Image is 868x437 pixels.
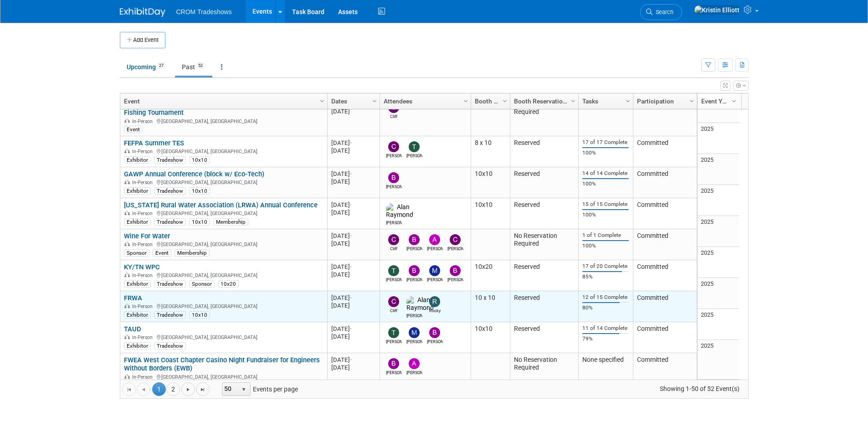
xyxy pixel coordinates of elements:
[510,167,578,198] td: Reserved
[386,219,402,226] div: Alan Raymond
[388,358,399,369] img: Bobby Oyenarte
[582,211,629,218] div: 100%
[124,218,151,226] div: Exhibitor
[240,386,247,393] span: select
[510,136,578,167] td: Reserved
[429,327,440,338] img: Branden Peterson
[501,98,508,105] span: Column Settings
[623,93,633,107] a: Column Settings
[124,187,151,195] div: Exhibitor
[331,178,375,185] div: [DATE]
[730,98,738,105] span: Column Settings
[582,294,629,301] div: 12 of 15 Complete
[218,280,239,288] div: 10x20
[124,272,130,277] img: In-Person Event
[210,382,307,396] span: Events per page
[429,265,440,276] img: Myers Carpenter
[189,156,210,164] div: 10x10
[409,234,420,245] img: Bobby Oyenarte
[388,234,399,245] img: Cliff Dykes
[154,156,186,164] div: Tradeshow
[122,382,136,396] a: Go to the first page
[406,369,422,376] div: Alexander Ciasca
[124,302,323,310] div: [GEOGRAPHIC_DATA], [GEOGRAPHIC_DATA]
[582,232,629,239] div: 1 of 1 Complete
[475,93,504,109] a: Booth Size
[331,108,375,115] div: [DATE]
[471,198,510,229] td: 10x10
[500,93,510,107] a: Column Settings
[331,201,375,209] div: [DATE]
[125,386,133,393] span: Go to the first page
[124,211,130,215] img: In-Person Event
[386,203,413,220] img: Alan Raymond
[154,342,186,350] div: Tradeshow
[124,325,141,333] a: TAUD
[124,178,323,186] div: [GEOGRAPHIC_DATA], [GEOGRAPHIC_DATA]
[698,185,739,216] td: 2025
[124,170,264,178] a: GAWP Annual Conference (block w/ Eco-Tech)
[331,294,375,302] div: [DATE]
[154,187,186,195] div: Tradeshow
[124,139,184,147] a: FEFPA Summer TES
[124,201,318,209] a: [US_STATE] Rural Water Association (LRWA) Annual Conference
[582,170,629,177] div: 14 of 14 Complete
[124,249,149,257] div: Sponsor
[132,242,155,247] span: In-Person
[120,58,173,76] a: Upcoming27
[698,216,739,247] td: 2025
[510,353,578,393] td: No Reservation Required
[510,260,578,291] td: Reserved
[124,342,151,350] div: Exhibitor
[124,374,130,379] img: In-Person Event
[582,201,629,208] div: 15 of 15 Complete
[350,294,352,301] span: -
[510,198,578,229] td: Reserved
[406,276,422,283] div: Blake Roberts
[124,294,142,302] a: FRWA
[633,353,697,393] td: Committed
[331,271,375,278] div: [DATE]
[637,93,691,109] a: Participation
[461,93,471,107] a: Column Settings
[386,183,402,190] div: Branden Peterson
[156,62,166,69] span: 27
[124,209,323,217] div: [GEOGRAPHIC_DATA], [GEOGRAPHIC_DATA]
[406,338,422,345] div: Myers Carpenter
[471,260,510,291] td: 10x20
[582,180,629,187] div: 100%
[350,201,352,208] span: -
[124,180,130,184] img: In-Person Event
[124,311,151,319] div: Exhibitor
[694,5,740,15] img: Kristin Elliott
[570,98,577,105] span: Column Settings
[124,117,323,125] div: [GEOGRAPHIC_DATA], [GEOGRAPHIC_DATA]
[175,58,212,76] a: Past52
[633,260,697,291] td: Committed
[406,296,434,313] img: Alan Raymond
[698,154,739,185] td: 2025
[331,93,374,109] a: Dates
[640,4,682,20] a: Search
[447,276,463,283] div: Branden Peterson
[154,311,186,319] div: Tradeshow
[132,374,155,380] span: In-Person
[409,265,420,276] img: Blake Roberts
[698,247,739,278] td: 2025
[370,93,380,107] a: Column Settings
[124,156,151,164] div: Exhibitor
[386,152,402,159] div: Cameron Kenyon
[331,263,375,271] div: [DATE]
[350,232,352,239] span: -
[510,229,578,260] td: No Reservation Required
[124,126,143,133] div: Event
[409,358,420,369] img: Alexander Ciasca
[406,152,422,159] div: Tod Green
[429,234,440,245] img: Alexander Ciasca
[152,382,166,396] span: 1
[388,265,399,276] img: Tod Green
[698,309,739,340] td: 2025
[331,240,375,247] div: [DATE]
[388,327,399,338] img: Tod Green
[154,280,186,288] div: Tradeshow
